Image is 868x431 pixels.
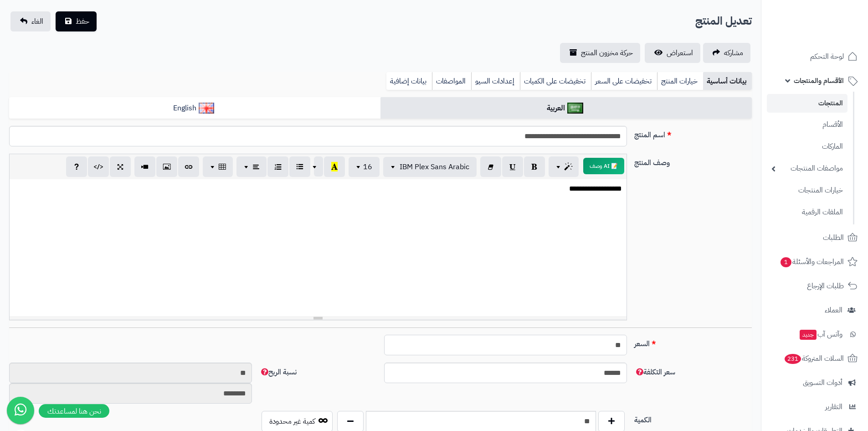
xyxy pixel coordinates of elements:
label: وصف المنتج [631,154,755,168]
img: English [199,103,215,114]
span: طلبات الإرجاع [807,280,844,292]
span: استعراض [667,47,693,58]
a: الملفات الرقمية [767,203,847,222]
span: 231 [785,354,801,364]
a: الغاء [10,11,51,31]
span: وآتس آب [799,328,842,341]
a: العربية [380,97,752,119]
span: 1 [781,257,791,267]
a: إعدادات السيو [471,72,520,90]
a: المراجعات والأسئلة1 [767,251,863,273]
a: تخفيضات على السعر [591,72,657,90]
a: التقارير [767,396,863,418]
span: أدوات التسويق [803,376,842,389]
span: حفظ [76,16,89,27]
span: التقارير [825,400,842,413]
span: حركة مخزون المنتج [581,47,633,58]
span: المراجعات والأسئلة [780,255,844,268]
span: IBM Plex Sans Arabic [400,161,469,172]
a: بيانات إضافية [386,72,432,90]
a: بيانات أساسية [703,72,752,90]
span: الطلبات [823,231,844,244]
a: أدوات التسويق [767,372,863,394]
a: طلبات الإرجاع [767,275,863,297]
span: الأقسام والمنتجات [794,74,844,87]
a: مواصفات المنتجات [767,159,847,178]
a: تخفيضات على الكميات [520,72,591,90]
a: حركة مخزون المنتج [560,43,640,63]
a: خيارات المنتجات [767,181,847,200]
span: السلات المتروكة [784,352,844,365]
span: الغاء [31,16,43,27]
a: المنتجات [767,94,847,113]
a: الماركات [767,137,847,156]
a: مشاركه [703,43,750,63]
a: وآتس آبجديد [767,323,863,345]
a: الطلبات [767,227,863,249]
a: لوحة التحكم [767,46,863,68]
a: المواصفات [432,72,471,90]
a: السلات المتروكة231 [767,348,863,369]
label: اسم المنتج [631,126,755,140]
button: 📝 AI وصف [583,158,624,174]
span: مشاركه [724,47,743,58]
h2: تعديل المنتج [695,12,752,31]
label: السعر [631,335,755,349]
span: 16 [363,161,372,172]
span: لوحة التحكم [810,50,844,63]
button: حفظ [56,11,97,31]
a: استعراض [645,43,700,63]
a: English [9,97,380,119]
span: جديد [800,330,817,340]
button: IBM Plex Sans Arabic [383,157,477,177]
a: العملاء [767,299,863,321]
a: خيارات المنتج [657,72,703,90]
img: العربية [567,103,583,114]
span: سعر التكلفة [634,367,675,378]
label: الكمية [631,411,755,426]
a: الأقسام [767,115,847,135]
span: نسبة الربح [259,367,297,378]
button: 16 [349,157,380,177]
span: العملاء [825,304,842,317]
